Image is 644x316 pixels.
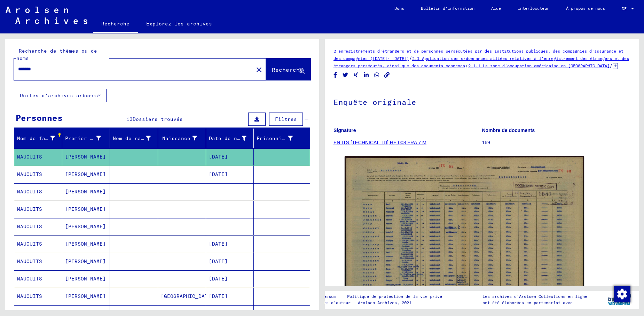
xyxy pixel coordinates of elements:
[14,89,107,102] button: Unités d'archives arbores
[333,56,629,68] a: 2.1 Application des ordonnances alliées relatives à l'enregistrement des étrangers et des étrange...
[62,183,110,200] mat-cell: [PERSON_NAME]
[62,148,110,165] mat-cell: [PERSON_NAME]
[14,288,62,305] mat-cell: MAUCUITS
[17,135,55,142] div: Nom de famille
[158,129,206,148] mat-header-cell: Naissance‏
[614,286,630,302] img: Modifier le consentement
[206,253,254,270] mat-cell: [DATE]
[113,133,159,144] div: Nom de naissance
[14,148,62,165] mat-cell: MAUCUITS
[206,236,254,253] mat-cell: [DATE]
[333,128,356,133] b: Signature
[257,133,301,144] div: Prisonnier
[16,48,97,61] mat-label: Recherche de thèmes ou de noms
[65,135,101,142] div: Premier nom
[65,133,110,144] div: Premier nom
[62,129,110,148] mat-header-cell: Premier nom
[482,300,587,306] p: ont été élaborées en partenariat avec
[14,270,62,287] mat-cell: MAUCUITS
[16,111,63,124] div: Personnes
[482,128,535,133] b: Nombre de documents
[62,236,110,253] mat-cell: [PERSON_NAME]
[93,15,138,33] a: Recherche
[272,66,303,73] span: Recherche
[6,7,87,24] img: Arolsen_neg.svg
[383,71,391,79] button: Copie de la liaison
[209,135,247,142] div: Date de naissance
[126,116,133,122] span: 13
[133,116,183,122] span: Dossiers trouvés
[14,166,62,183] mat-cell: MAUCUITS
[255,65,263,74] mat-icon: close
[62,253,110,270] mat-cell: [PERSON_NAME]
[610,62,613,69] span: /
[110,129,158,148] mat-header-cell: Nom de naissance
[14,236,62,253] mat-cell: MAUCUITS
[158,288,206,305] mat-cell: [GEOGRAPHIC_DATA]
[333,48,623,61] a: 2 enregistrements d'étrangers et de personnes persécutées par des institutions publiques, des com...
[62,166,110,183] mat-cell: [PERSON_NAME]
[409,55,412,61] span: /
[206,148,254,165] mat-cell: [DATE]
[622,6,629,11] span: DE
[14,129,62,148] mat-header-cell: Nom de famille
[161,135,197,142] div: Naissance‏
[482,293,587,300] p: Les archives d'Arolsen Collections en ligne
[363,71,370,79] button: Part sur LinkedIn
[161,133,206,144] div: Naissance‏
[341,293,453,300] a: Politique de protection de la vie privée
[206,270,254,287] mat-cell: [DATE]
[482,139,630,146] p: 169
[14,183,62,200] mat-cell: MAUCUITS
[465,62,468,69] span: /
[14,218,62,235] mat-cell: MAUCUITS
[606,291,633,308] img: yv_logo.png
[17,133,64,144] div: Nom de famille
[257,135,293,142] div: Prisonnier
[269,113,303,126] button: Filtres
[62,270,110,287] mat-cell: [PERSON_NAME]
[373,71,380,79] button: Partager sur WhatsApp
[138,15,220,32] a: Explorez les archives
[62,201,110,218] mat-cell: [PERSON_NAME]
[113,135,151,142] div: Nom de naissance
[352,71,360,79] button: Part sur Xing
[314,293,341,300] a: Impressum
[275,116,297,122] span: Filtres
[62,288,110,305] mat-cell: [PERSON_NAME]
[332,71,339,79] button: Partager sur Facebook
[14,253,62,270] mat-cell: MAUCUITS
[468,63,610,68] a: 2.1.1 La zone d'occupation américaine en [GEOGRAPHIC_DATA]
[62,218,110,235] mat-cell: [PERSON_NAME]
[333,86,630,117] h1: Enquête originale
[333,140,426,145] a: EN ITS [TECHNICAL_ID] HE 008 FRA 7 M
[206,166,254,183] mat-cell: [DATE]
[252,62,266,76] button: Éliminer
[14,201,62,218] mat-cell: MAUCUITS
[342,71,349,79] button: Partager sur Twitter
[206,288,254,305] mat-cell: [DATE]
[254,129,310,148] mat-header-cell: Prisonnier
[206,129,254,148] mat-header-cell: Date de naissance
[266,59,311,80] button: Recherche
[209,133,256,144] div: Date de naissance
[314,300,453,306] p: Droits d'auteur - Arolsen Archives, 2021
